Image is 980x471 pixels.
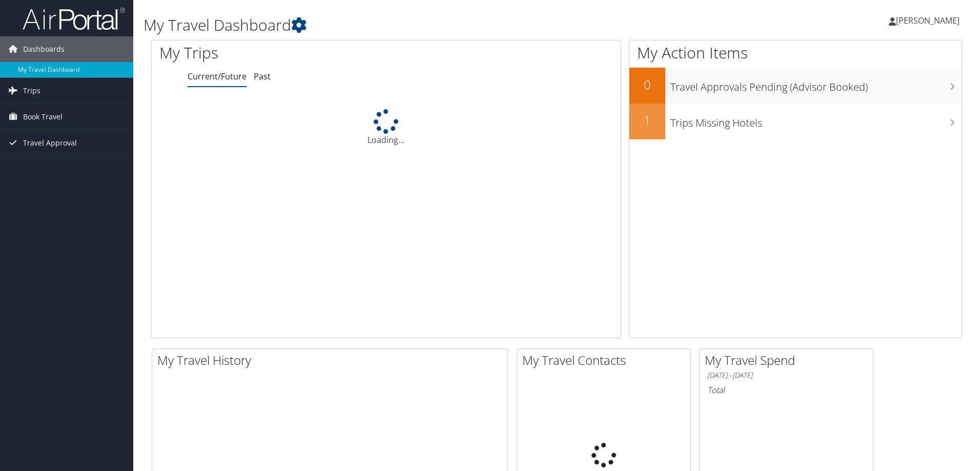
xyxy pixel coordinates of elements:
[23,78,40,104] span: Trips
[157,352,507,369] h2: My Travel History
[522,352,690,369] h2: My Travel Contacts
[707,384,865,396] h6: Total
[670,111,962,130] h3: Trips Missing Hotels
[670,75,962,94] h3: Travel Approvals Pending (Advisor Booked)
[629,68,962,104] a: 0Travel Approvals Pending (Advisor Booked)
[188,71,247,82] a: Current/Future
[707,371,865,380] h6: [DATE] - [DATE]
[889,5,970,36] a: [PERSON_NAME]
[629,42,962,64] h1: My Action Items
[254,71,271,82] a: Past
[629,104,962,139] a: 1Trips Missing Hotels
[159,42,418,64] h1: My Trips
[23,36,65,62] span: Dashboards
[629,76,665,93] h2: 0
[896,15,959,26] span: [PERSON_NAME]
[152,109,621,146] div: Loading...
[23,7,125,31] img: airportal-logo.png
[23,130,77,156] span: Travel Approval
[23,104,63,130] span: Book Travel
[629,112,665,129] h2: 1
[705,352,873,369] h2: My Travel Spend
[144,14,695,36] h1: My Travel Dashboard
